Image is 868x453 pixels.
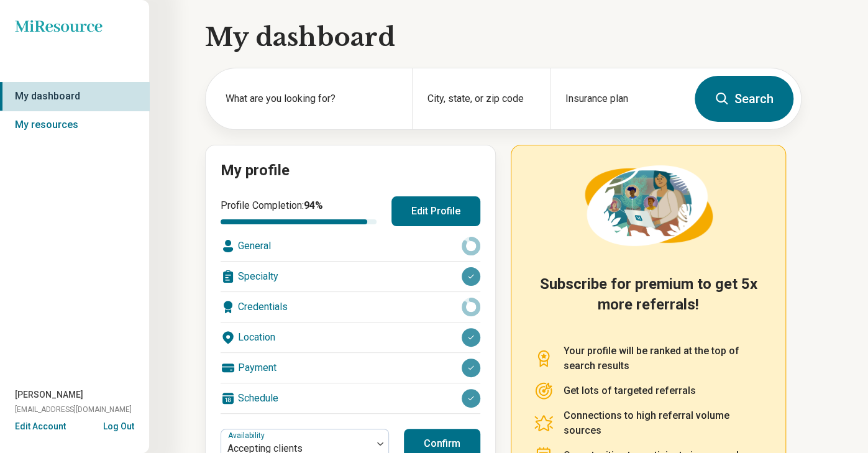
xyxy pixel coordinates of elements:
[205,20,802,55] h1: My dashboard
[221,383,480,413] div: Schedule
[564,408,763,438] p: Connections to high referral volume sources
[534,274,763,329] h2: Subscribe for premium to get 5x more referrals!
[15,404,132,415] span: [EMAIL_ADDRESS][DOMAIN_NAME]
[564,344,763,373] p: Your profile will be ranked at the top of search results
[304,199,323,211] span: 94 %
[103,420,134,430] button: Log Out
[695,76,793,122] button: Search
[226,91,397,106] label: What are you looking for?
[221,198,377,224] div: Profile Completion:
[391,196,480,226] button: Edit Profile
[564,383,696,398] p: Get lots of targeted referrals
[228,431,267,439] label: Availability
[221,160,480,181] h2: My profile
[221,292,480,322] div: Credentials
[221,323,480,352] div: Location
[15,388,83,401] span: [PERSON_NAME]
[15,420,66,433] button: Edit Account
[221,353,480,383] div: Payment
[221,231,480,261] div: General
[221,262,480,291] div: Specialty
